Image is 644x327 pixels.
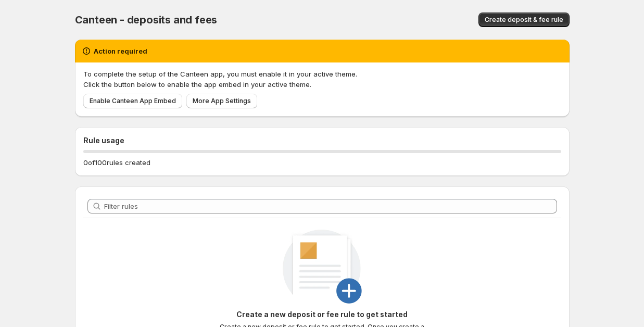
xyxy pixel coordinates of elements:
span: Canteen - deposits and fees [75,14,218,26]
button: Create deposit & fee rule [478,12,570,27]
span: More App Settings [193,97,251,105]
p: 0 of 100 rules created [83,157,150,168]
input: Filter rules [104,199,557,213]
a: Enable Canteen App Embed [83,94,182,108]
h2: Rule usage [83,135,561,146]
p: Click the button below to enable the app embed in your active theme. [83,79,561,90]
p: Create a new deposit or fee rule to get started [218,309,426,320]
span: Create deposit & fee rule [485,16,563,24]
h2: Action required [94,46,147,56]
span: Enable Canteen App Embed [90,97,176,105]
a: More App Settings [186,94,257,108]
p: To complete the setup of the Canteen app, you must enable it in your active theme. [83,69,561,79]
